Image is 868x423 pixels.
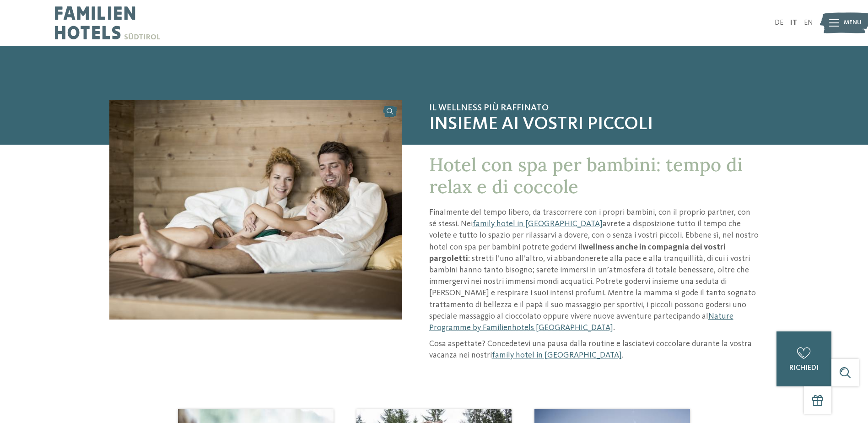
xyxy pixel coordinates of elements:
p: Finalmente del tempo libero, da trascorrere con i propri bambini, con il proprio partner, con sé ... [429,207,759,334]
a: EN [804,19,813,27]
a: Nature Programme by Familienhotels [GEOGRAPHIC_DATA] [429,312,733,332]
p: Cosa aspettate? Concedetevi una pausa dalla routine e lasciatevi coccolare durante la vostra vaca... [429,338,759,361]
span: richiedi [789,364,819,372]
a: IT [790,19,797,27]
span: Hotel con spa per bambini: tempo di relax e di coccole [429,153,743,198]
a: family hotel in [GEOGRAPHIC_DATA] [492,351,622,359]
span: Menu [844,18,862,27]
a: DE [775,19,783,27]
img: Hotel con spa per bambini: è tempo di coccole! [109,100,402,320]
span: insieme ai vostri piccoli [429,114,759,136]
strong: wellness anche in compagnia dei vostri pargoletti [429,243,726,263]
a: richiedi [776,331,831,386]
a: family hotel in [GEOGRAPHIC_DATA] [473,220,603,228]
span: Il wellness più raffinato [429,103,759,114]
